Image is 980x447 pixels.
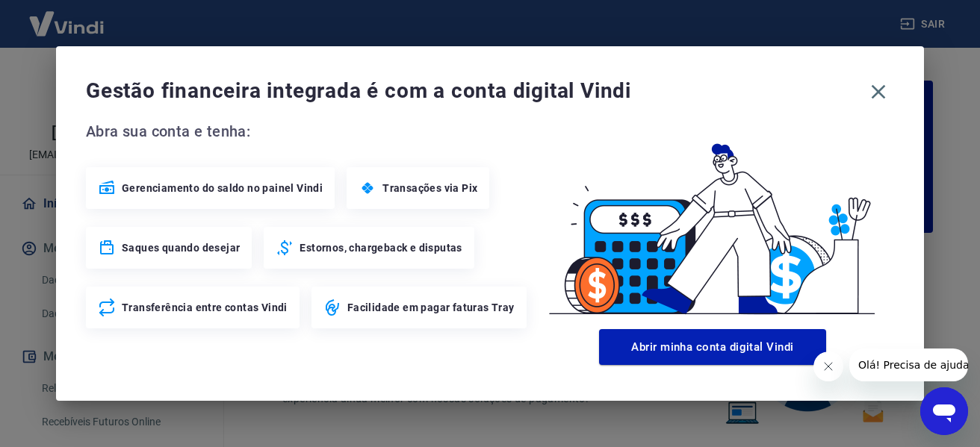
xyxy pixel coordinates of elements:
span: Facilidade em pagar faturas Tray [347,300,515,315]
span: Transações via Pix [382,181,477,196]
span: Abra sua conta e tenha: [86,119,531,143]
span: Gerenciamento do saldo no painel Vindi [122,181,323,196]
button: Abrir minha conta digital Vindi [599,329,826,365]
span: Saques quando desejar [122,240,240,255]
iframe: Fechar mensagem [813,351,843,381]
span: Transferência entre contas Vindi [122,300,288,315]
span: Olá! Precisa de ajuda? [9,10,125,22]
span: Gestão financeira integrada é com a conta digital Vindi [86,76,863,106]
img: Good Billing [531,119,894,323]
iframe: Mensagem da empresa [849,348,968,381]
span: Estornos, chargeback e disputas [300,240,462,255]
iframe: Botão para abrir a janela de mensagens [920,387,968,435]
